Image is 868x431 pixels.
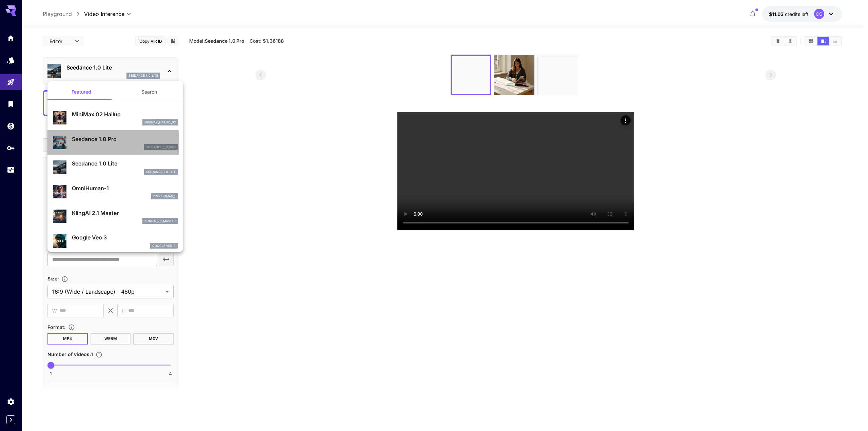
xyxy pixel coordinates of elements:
[144,219,176,223] p: klingai_2_1_master
[72,110,178,118] p: MiniMax 02 Hailuo
[72,233,178,241] p: Google Veo 3
[146,145,176,150] p: seedance_1_0_pro
[72,209,178,217] p: KlingAI 2.1 Master
[53,231,178,251] div: Google Veo 3google_veo_3
[72,184,178,192] p: OmniHuman‑1
[53,181,178,202] div: OmniHuman‑1omnihuman_1
[152,243,176,248] p: google_veo_3
[144,120,176,125] p: minimax_hailuo_02
[53,206,178,227] div: KlingAI 2.1 Masterklingai_2_1_master
[153,194,176,199] p: omnihuman_1
[146,170,176,174] p: seedance_1_0_lite
[53,107,178,128] div: MiniMax 02 Hailuominimax_hailuo_02
[53,132,178,153] div: Seedance 1.0 Proseedance_1_0_pro
[115,84,183,100] button: Search
[72,135,178,143] p: Seedance 1.0 Pro
[47,84,115,100] button: Featured
[53,157,178,177] div: Seedance 1.0 Liteseedance_1_0_lite
[72,159,178,168] p: Seedance 1.0 Lite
